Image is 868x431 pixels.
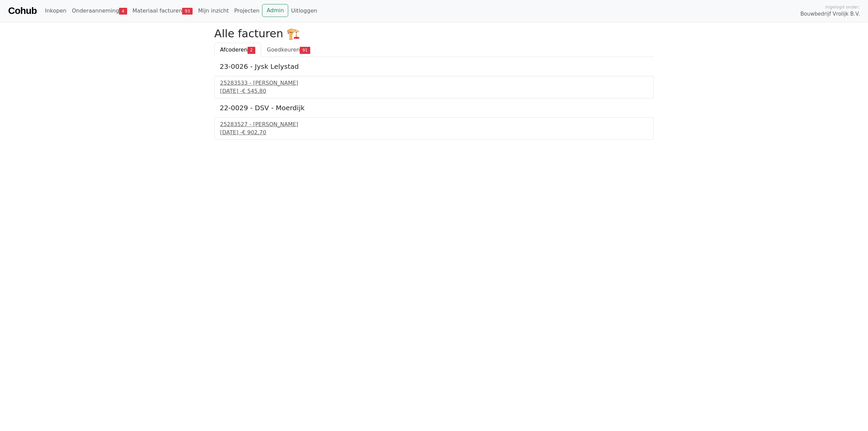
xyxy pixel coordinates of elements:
a: Admin [262,4,288,17]
a: Inkopen [42,4,69,18]
span: 4 [119,8,127,15]
a: Projecten [232,4,262,18]
a: Onderaanneming4 [69,4,130,18]
a: 25283527 - [PERSON_NAME][DATE] -€ 902,70 [220,120,648,137]
h2: Alle facturen 🏗️ [214,27,654,40]
h5: 22-0029 - DSV - Moerdijk [220,104,648,112]
span: € 902,70 [242,129,266,136]
a: Cohub [8,3,37,19]
span: 2 [248,47,255,54]
a: 25283533 - [PERSON_NAME][DATE] -€ 545,80 [220,79,648,95]
div: 25283533 - [PERSON_NAME] [220,79,648,87]
div: [DATE] - [220,87,648,95]
span: Ingelogd onder: [825,4,860,10]
div: 25283527 - [PERSON_NAME] [220,120,648,129]
div: [DATE] - [220,129,648,137]
a: Mijn inzicht [195,4,232,18]
span: Goedkeuren [267,46,300,53]
a: Materiaal facturen93 [130,4,196,18]
span: € 545,80 [242,88,266,94]
span: 91 [300,47,310,54]
span: Bouwbedrijf Vrolijk B.V. [800,10,860,18]
span: Afcoderen [220,46,248,53]
h5: 23-0026 - Jysk Lelystad [220,62,648,71]
span: 93 [182,8,193,15]
a: Goedkeuren91 [261,43,316,57]
a: Uitloggen [288,4,320,18]
a: Afcoderen2 [214,43,261,57]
